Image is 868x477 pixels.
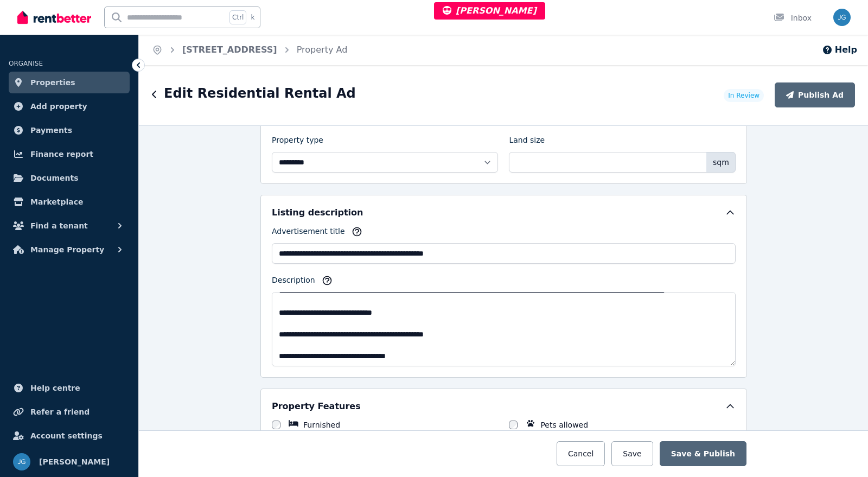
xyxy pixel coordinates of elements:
button: Find a tenant [9,215,130,237]
span: Manage Property [30,243,104,256]
span: In Review [728,91,759,100]
button: Publish Ad [775,82,855,107]
span: Account settings [30,429,103,442]
a: Refer a friend [9,401,130,423]
span: Ctrl [229,10,246,24]
span: ORGANISE [9,60,43,67]
img: Jeremy Goldschmidt [833,9,851,26]
h5: Listing description [272,206,363,219]
nav: Breadcrumb [139,35,360,65]
span: Refer a friend [30,405,90,418]
a: Properties [9,72,130,93]
a: [STREET_ADDRESS] [182,44,277,55]
label: Advertisement title [272,226,345,241]
span: k [251,13,254,22]
label: Land size [509,135,545,150]
button: Cancel [557,441,605,466]
label: Description [272,275,315,290]
a: Add property [9,96,130,117]
img: RentBetter [17,9,91,26]
img: Jeremy Goldschmidt [13,453,30,470]
h5: Property Features [272,400,361,413]
a: Help centre [9,377,130,399]
span: Documents [30,171,79,185]
span: Payments [30,124,72,137]
span: Find a tenant [30,219,88,232]
button: Save [611,441,653,466]
button: Help [822,43,857,56]
label: Pets allowed [540,419,588,430]
span: Help centre [30,381,80,395]
a: Documents [9,167,130,189]
span: Properties [30,76,75,89]
button: Save & Publish [660,441,746,466]
span: Finance report [30,148,93,161]
span: Marketplace [30,195,83,208]
a: Account settings [9,425,130,447]
label: Furnished [303,419,340,430]
label: Property type [272,135,323,150]
button: Manage Property [9,239,130,260]
span: Add property [30,100,87,113]
a: Property Ad [297,44,348,55]
a: Marketplace [9,191,130,213]
a: Payments [9,119,130,141]
span: [PERSON_NAME] [39,455,110,468]
h1: Edit Residential Rental Ad [164,85,356,102]
div: Inbox [774,12,812,23]
a: Finance report [9,143,130,165]
span: [PERSON_NAME] [443,5,537,16]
